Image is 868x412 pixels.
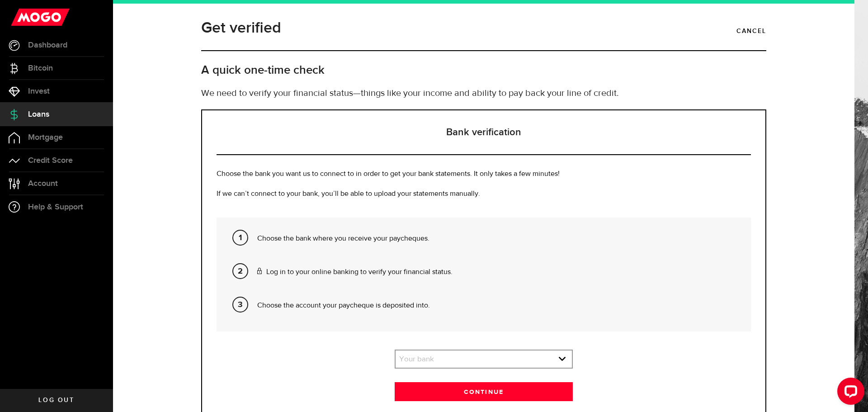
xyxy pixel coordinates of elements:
[217,110,751,155] h3: Bank verification
[257,233,744,244] p: Choose the bank where you receive your paycheques.
[28,41,67,49] span: Dashboard
[28,156,73,165] span: Credit Score
[396,350,572,368] a: expand select
[257,267,744,278] p: Log in to your online banking to verify your financial status.
[395,382,573,401] button: Continue
[28,180,58,188] span: Account
[201,87,766,100] p: We need to verify your financial status—things like your income and ability to pay back your line...
[28,133,63,142] span: Mortgage
[28,64,53,72] span: Bitcoin
[257,300,744,311] p: Choose the account your paycheque is deposited into.
[28,87,50,95] span: Invest
[830,374,868,412] iframe: LiveChat chat widget
[217,189,751,199] p: If we can’t connect to your bank, you’ll be able to upload your statements manually.
[736,24,766,39] a: Cancel
[28,110,49,118] span: Loans
[217,169,751,180] p: Choose the bank you want us to connect to in order to get your bank statements. It only takes a f...
[28,203,83,211] span: Help & Support
[201,63,766,78] h2: A quick one-time check
[38,397,74,403] span: Log out
[201,16,281,40] h1: Get verified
